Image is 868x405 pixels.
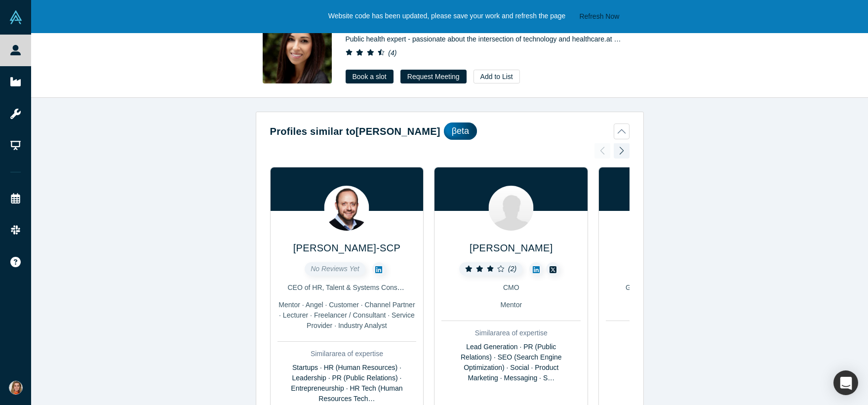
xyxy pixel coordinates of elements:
img: Sara Varni's Profile Image [489,186,534,231]
i: ( 4 ) [388,49,396,57]
div: Similar area of expertise [441,328,581,338]
span: Public health expert - passionate about the intersection of technology and healthcare. at [346,35,633,43]
div: Mentor · Angel · VC [606,300,745,310]
a: [PERSON_NAME] [470,243,552,253]
img: Alchemist Vault Logo [9,10,23,24]
img: Gulin Yilmaz's Account [9,381,23,395]
a: [PERSON_NAME]-SCP [293,243,400,253]
div: Lead Generation · PR (Public Relations) · SEO (Search Engine Optimization) · Social · Product Mar... [441,342,581,383]
button: Profiles similar to[PERSON_NAME]βeta [270,122,630,140]
a: Book a slot [346,70,394,83]
button: Add to List [473,70,520,83]
div: Similar area of expertise [277,349,417,359]
div: Startups · HR (Human Resources) · Leadership · PR (Public Relations) · Entrepreneurship · HR Tech... [277,363,417,404]
button: Refresh Now [576,10,623,23]
h2: Profiles similar to [PERSON_NAME] [270,124,440,139]
span: No Reviews Yet [311,265,359,273]
img: Roxana Said's Profile Image [263,14,332,83]
span: CEO of HR, Talent & Systems Consulting [288,283,414,291]
div: Mentor [441,300,581,310]
div: βeta [444,122,477,140]
div: Mentor · Angel · Customer · Channel Partner · Lecturer · Freelancer / Consultant · Service Provid... [277,300,417,331]
span: CMO [503,283,519,291]
i: ( 2 ) [508,265,516,273]
span: General Partner @ Alix Ventures [626,283,726,291]
button: Request Meeting [400,70,467,83]
div: Similar area of expertise [606,328,745,338]
img: Yuri Kruman J.D. SHRM-SCP's Profile Image [324,186,369,231]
